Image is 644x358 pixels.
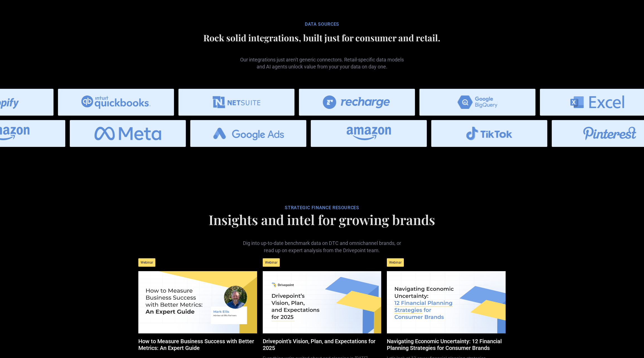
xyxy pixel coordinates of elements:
h5: How to Measure Business Success with Better Metrics: An Expert Guide [138,338,257,351]
div: Webinar [387,258,404,267]
div: STRATEGIC FINANCE RESOURCES [136,205,508,211]
h5: Drivepoint’s Vision, Plan, and Expectations for 2025 [263,338,382,351]
div: Data SOURCES [136,22,508,27]
p: Our integrations just aren't generic connectors. Retail-specific data models and AI agents unlock... [238,47,406,70]
h1: Insights and intel for growing brands [136,213,508,226]
div: Webinar [138,258,155,267]
h2: Rock solid integrations, built just for consumer and retail. [136,33,508,43]
div: Webinar [263,258,280,267]
p: Dig into up-to-date benchmark data on DTC and omnichannel brands, or read up on expert analysis f... [238,231,406,254]
h5: Navigating Economic Uncertainty: 12 Financial Planning Strategies for Consumer Brands [387,338,506,351]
